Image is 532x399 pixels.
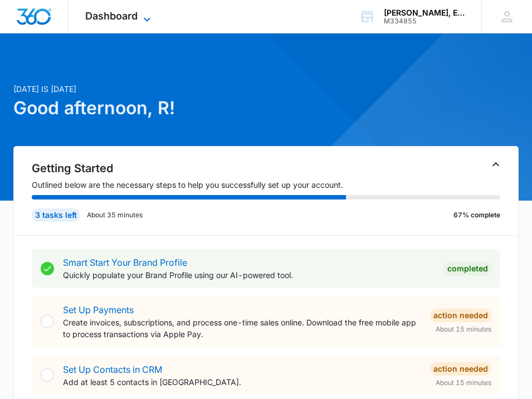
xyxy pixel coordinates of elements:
[85,10,138,22] span: Dashboard
[63,376,421,388] p: Add at least 5 contacts in [GEOGRAPHIC_DATA].
[63,317,421,340] p: Create invoices, subscriptions, and process one-time sales online. Download the free mobile app t...
[436,324,491,334] span: About 15 minutes
[430,309,491,322] div: Action Needed
[13,95,519,121] h1: Good afternoon, R!
[489,158,502,171] button: Toggle Collapse
[87,210,143,220] p: About 35 minutes
[384,8,465,17] div: account name
[13,83,519,95] p: [DATE] is [DATE]
[453,210,500,220] p: 67% complete
[32,160,500,177] h2: Getting Started
[32,179,500,191] p: Outlined below are the necessary steps to help you successfully set up your account.
[63,269,435,281] p: Quickly populate your Brand Profile using our AI-powered tool.
[63,364,162,375] a: Set Up Contacts in CRM
[63,304,134,315] a: Set Up Payments
[63,257,187,268] a: Smart Start Your Brand Profile
[384,17,465,25] div: account id
[444,262,491,275] div: Completed
[436,378,491,388] span: About 15 minutes
[32,208,80,222] div: 3 tasks left
[430,362,491,376] div: Action Needed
